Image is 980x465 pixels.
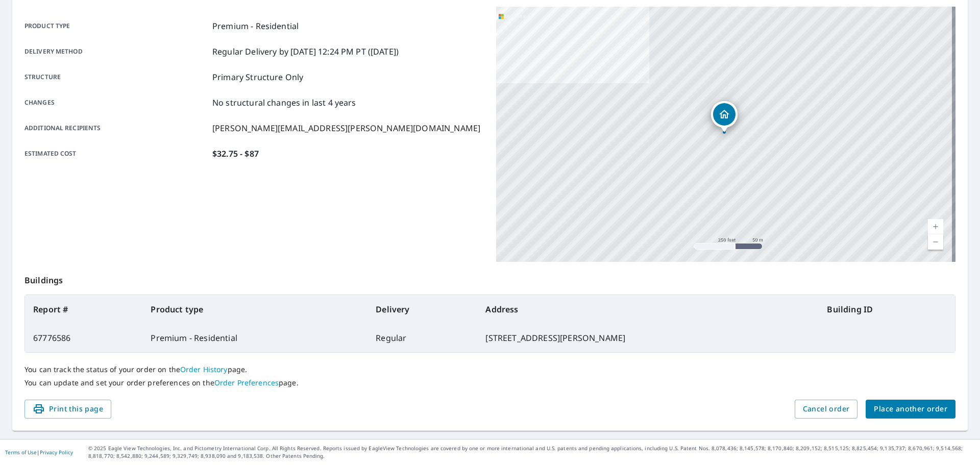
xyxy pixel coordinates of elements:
p: You can track the status of your order on the page. [24,365,955,374]
p: © 2025 Eagle View Technologies, Inc. and Pictometry International Corp. All Rights Reserved. Repo... [88,445,975,460]
div: Dropped pin, building 1, Residential property, 219 Logan Dr Portsmouth, VA 23701 [711,101,738,133]
th: Report # [25,295,142,324]
th: Address [477,295,819,324]
p: Regular Delivery by [DATE] 12:24 PM PT ([DATE]) [212,45,399,58]
td: Regular [367,324,477,352]
th: Building ID [819,295,955,324]
span: Cancel order [803,403,850,415]
a: Current Level 17, Zoom Out [928,234,943,250]
p: Primary Structure Only [212,71,303,83]
p: | [5,449,73,455]
p: Estimated cost [24,148,208,160]
button: Cancel order [795,400,858,419]
p: You can update and set your order preferences on the page. [24,378,955,387]
span: Place another order [874,403,947,415]
td: 67776586 [25,324,142,352]
td: Premium - Residential [142,324,367,352]
th: Delivery [367,295,477,324]
p: Structure [24,71,208,83]
p: Buildings [24,262,955,295]
th: Product type [142,295,367,324]
p: Product type [24,20,208,32]
button: Place another order [866,400,955,419]
a: Terms of Use [5,449,37,456]
a: Current Level 17, Zoom In [928,219,943,234]
span: Print this page [33,403,103,415]
td: [STREET_ADDRESS][PERSON_NAME] [477,324,819,352]
button: Print this page [24,400,111,419]
p: $32.75 - $87 [212,148,259,160]
p: Delivery method [24,45,208,58]
a: Order History [180,364,228,374]
p: Changes [24,96,208,109]
p: [PERSON_NAME][EMAIL_ADDRESS][PERSON_NAME][DOMAIN_NAME] [212,122,480,134]
p: Additional recipients [24,122,208,134]
p: Premium - Residential [212,20,299,32]
a: Order Preferences [214,378,279,387]
p: No structural changes in last 4 years [212,96,356,109]
a: Privacy Policy [40,449,73,456]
